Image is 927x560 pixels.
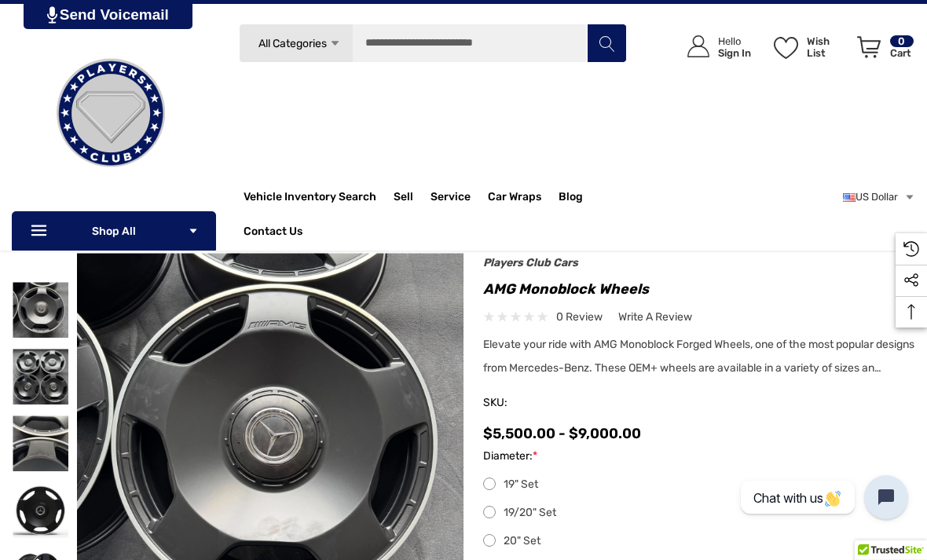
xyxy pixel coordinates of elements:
[244,190,376,207] a: Vehicle Inventory Search
[483,256,578,269] a: Players Club Cars
[47,6,57,24] img: PjwhLS0gR2VuZXJhdG9yOiBHcmF2aXQuaW8gLS0+PHN2ZyB4bWxucz0iaHR0cDovL3d3dy53My5vcmcvMjAwMC9zdmciIHhtb...
[29,222,53,240] svg: Icon Line
[13,482,68,538] img: AMG Monoblock Wheels
[483,276,915,302] h1: AMG Monoblock Wheels
[559,190,583,207] a: Blog
[903,273,919,288] svg: Social Media
[431,190,471,207] a: Service
[13,349,68,404] img: AMG Monoblock Wheels
[488,181,559,213] a: Car Wraps
[718,47,751,59] p: Sign In
[32,35,189,192] img: Players Club | Cars For Sale
[857,36,881,58] svg: Review Your Cart
[13,282,68,338] img: AMG Monoblock Wheels
[12,211,216,251] p: Shop All
[483,447,915,466] label: Diameter:
[239,24,353,63] a: All Categories Icon Arrow Down Icon Arrow Up
[483,338,914,375] span: Elevate your ride with AMG Monoblock Forged Wheels, one of the most popular designs from Mercedes...
[483,532,915,551] label: 20" Set
[669,20,759,74] a: Sign in
[483,392,562,414] span: SKU:
[850,20,915,81] a: Cart with 0 items
[618,310,692,324] span: Write a Review
[890,47,914,59] p: Cart
[687,35,709,57] svg: Icon User Account
[843,181,915,213] a: USD
[329,38,341,49] svg: Icon Arrow Down
[488,190,541,207] span: Car Wraps
[244,225,302,242] a: Contact Us
[556,307,603,327] span: 0 review
[718,35,751,47] p: Hello
[903,241,919,257] svg: Recently Viewed
[767,20,850,74] a: Wish List Wish List
[483,503,915,522] label: 19/20" Set
[13,415,68,471] img: AMG Monoblock Wheels
[394,181,431,213] a: Sell
[188,225,199,236] svg: Icon Arrow Down
[483,425,641,442] span: $5,500.00 - $9,000.00
[890,35,914,47] p: 0
[774,37,798,59] svg: Wish List
[807,35,848,59] p: Wish List
[258,37,327,50] span: All Categories
[483,475,915,494] label: 19" Set
[587,24,626,63] button: Search
[394,190,413,207] span: Sell
[618,307,692,327] a: Write a Review
[896,304,927,320] svg: Top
